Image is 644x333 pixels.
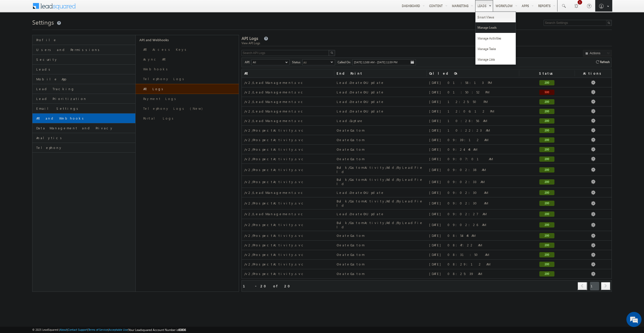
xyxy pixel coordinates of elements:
[429,271,517,276] div: [DATE] 08:25:39 AM
[7,46,92,150] textarea: Type your message and hit 'Enter'
[36,57,134,62] span: Security
[539,271,554,276] div: 200
[244,156,332,162] div: /v2/ProspectActivity.svc
[429,128,517,133] div: [DATE] 10:22:23 AM
[429,167,517,173] div: [DATE] 09:02:38 AM
[539,90,554,95] div: 500
[136,74,239,84] a: Telephony Logs
[36,38,134,42] span: Profile
[539,252,554,257] div: 200
[32,35,135,45] a: Profile
[303,60,331,65] span: All
[244,243,332,248] div: /v2/ProspectActivity.svc
[539,128,554,133] div: 200
[475,33,516,43] a: Manage Activities
[410,60,414,64] img: cal
[429,156,517,162] div: [DATE] 09:07:01 AM
[583,50,612,56] button: Actions
[242,41,612,45] div: View API Logs
[88,328,108,331] a: Terms of Service
[253,60,256,65] div: All
[244,99,332,104] div: /v2/LeadManagement.svc
[429,262,517,267] div: [DATE] 08:29:12 AM
[32,114,135,123] a: API and Webhooks
[244,211,332,217] div: /v2/LeadManagement.svc
[539,262,554,267] div: 200
[32,133,135,143] a: Analytics
[429,137,517,143] div: [DATE] 09:39:12 AM
[68,328,88,331] a: Contact Support
[337,137,424,143] div: CreateCustom
[337,233,424,238] div: CreateCustom
[36,96,134,101] span: Lead Prioritization
[354,61,397,64] span: [DATE] 12:00 AM - [DATE] 11:59 PM
[475,12,516,22] a: Smart Views
[337,165,424,175] div: Bulk/CustomActivity/Add/ByLeadField
[429,211,517,217] div: [DATE] 09:02:27 AM
[36,116,134,121] span: API and Webhooks
[32,65,135,74] a: Leads
[292,59,302,65] span: Status
[337,252,424,257] div: CreateCustom
[601,282,610,290] a: next
[136,54,239,64] a: Async API
[539,137,554,143] div: 200
[242,50,329,56] input: Search API Logs
[136,84,239,94] a: API Logs
[244,233,332,238] div: /v2/ProspectActivity.svc
[337,128,424,133] div: CreateCustom
[429,99,517,104] div: [DATE] 12:25:50 PM
[244,80,332,85] div: /v2/LeadManagement.svc
[599,59,610,64] span: Refresh
[539,147,554,152] div: 200
[429,118,517,124] div: [DATE] 10:28:56 AM
[242,35,258,41] span: API Logs
[32,84,135,94] a: Lead Tracking
[337,211,424,217] div: Lead.CreateOrUpdate
[244,118,332,124] div: /v2/LeadManagement.svc
[331,51,333,54] img: Search
[244,137,332,143] div: /v2/ProspectActivity.svc
[337,90,424,95] div: Lead.CreateOrUpdate
[578,282,587,290] span: prev
[129,328,186,332] span: Your Leadsquared Account Number is
[9,26,21,33] img: d_60004797649_company_0_60004797649
[539,222,554,228] div: 200
[337,147,424,152] div: CreateCustom
[32,18,54,26] span: Settings
[337,177,424,187] div: Bulk/CustomActivity/Add/ByLeadField
[36,126,134,130] span: Data Management and Privacy
[539,211,554,217] div: 200
[539,243,554,248] div: 200
[36,67,134,72] span: Leads
[244,222,332,228] div: /v2/ProspectActivity.svc
[539,156,554,162] div: 200
[32,123,135,133] a: Data Management and Privacy
[601,282,610,290] span: next
[578,282,587,290] a: prev
[136,104,239,114] a: Telephony Logs (New)
[26,26,85,33] div: Chat with us now
[32,55,135,65] a: Security
[337,156,424,162] div: CreateCustom
[539,167,554,173] div: 200
[429,90,517,95] div: [DATE] 01:50:52 PM
[32,94,135,104] a: Lead Prioritization
[32,143,135,153] a: Telephony
[136,94,239,104] a: Payment Logs
[244,201,332,206] div: /v2/ProspectActivity.svc
[539,109,554,114] div: 200
[32,74,135,84] a: Mobile App
[429,243,517,248] div: [DATE] 08:47:22 AM
[429,147,517,152] div: [DATE] 09:24:44 AM
[244,109,332,114] div: /v2/LeadManagement.svc
[136,45,239,54] a: API Access Keys
[68,155,91,161] em: Start Chat
[427,69,519,78] span: Called On
[83,3,95,15] div: Minimize live chat window
[245,59,251,65] span: API
[244,190,332,195] div: /v2/LeadManagement.svc
[539,118,554,124] div: 200
[519,69,575,78] span: Status
[539,233,554,238] div: 200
